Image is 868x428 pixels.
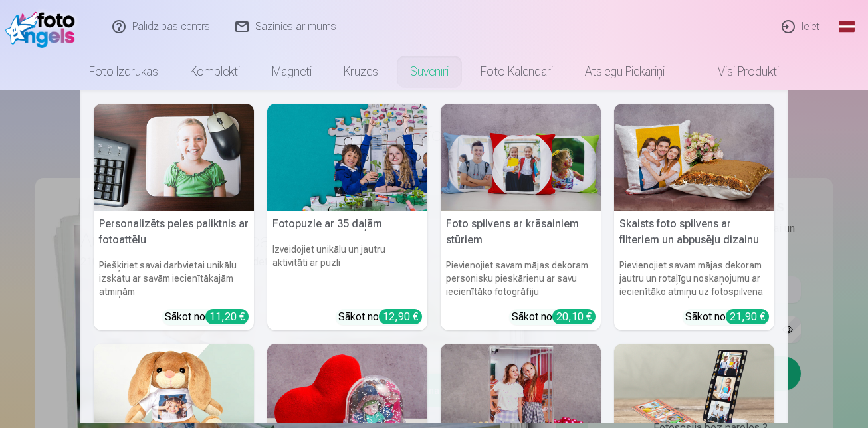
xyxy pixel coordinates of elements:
[174,53,256,90] a: Komplekti
[94,211,254,253] h5: Personalizēts peles paliktnis ar fotoattēlu
[267,211,427,237] h5: Fotopuzle ar 35 daļām
[441,253,601,304] h6: Pievienojiet savam mājas dekoram personisku pieskārienu ar savu iecienītāko fotogrāfiju
[73,53,174,90] a: Foto izdrukas
[205,309,249,324] div: 11,20 €
[681,53,795,90] a: Visi produkti
[379,309,422,324] div: 12,90 €
[5,5,82,48] img: /fa1
[569,53,681,90] a: Atslēgu piekariņi
[267,104,427,211] img: Fotopuzle ar 35 daļām
[394,53,465,90] a: Suvenīri
[328,53,394,90] a: Krūzes
[165,309,249,325] div: Sākot no
[465,53,569,90] a: Foto kalendāri
[94,104,254,211] img: Personalizēts peles paliktnis ar fotoattēlu
[267,237,427,304] h6: Izveidojiet unikālu un jautru aktivitāti ar puzli
[267,104,427,330] a: Fotopuzle ar 35 daļāmFotopuzle ar 35 daļāmIzveidojiet unikālu un jautru aktivitāti ar puzliSākot ...
[614,211,774,253] h5: Skaists foto spilvens ar fliteriem un abpusēju dizainu
[256,53,328,90] a: Magnēti
[512,309,596,325] div: Sākot no
[94,104,254,330] a: Personalizēts peles paliktnis ar fotoattēluPersonalizēts peles paliktnis ar fotoattēluPiešķiriet ...
[441,104,601,211] img: Foto spilvens ar krāsainiem stūriem
[94,253,254,304] h6: Piešķiriet savai darbvietai unikālu izskatu ar savām iecienītākajām atmiņām
[614,104,774,211] img: Skaists foto spilvens ar fliteriem un abpusēju dizainu
[726,309,769,324] div: 21,90 €
[441,104,601,330] a: Foto spilvens ar krāsainiem stūriemFoto spilvens ar krāsainiem stūriemPievienojiet savam mājas de...
[685,309,769,325] div: Sākot no
[338,309,422,325] div: Sākot no
[614,253,774,304] h6: Pievienojiet savam mājas dekoram jautru un rotaļīgu noskaņojumu ar iecienītāko atmiņu uz fotospil...
[614,104,774,330] a: Skaists foto spilvens ar fliteriem un abpusēju dizainuSkaists foto spilvens ar fliteriem un abpus...
[552,309,596,324] div: 20,10 €
[441,211,601,253] h5: Foto spilvens ar krāsainiem stūriem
